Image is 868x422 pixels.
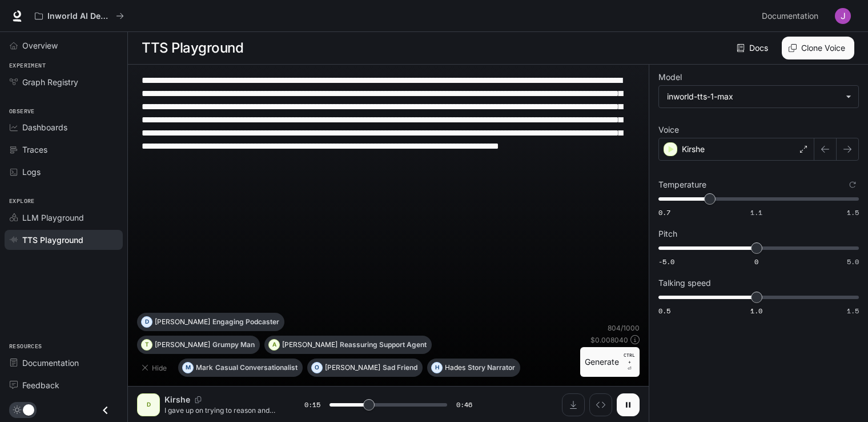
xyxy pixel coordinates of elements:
span: 1.0 [750,306,762,316]
div: A [269,336,279,354]
a: Documentation [757,5,827,27]
div: inworld-tts-1-max [667,91,840,102]
a: LLM Playground [5,208,123,228]
p: Grumpy Man [212,341,255,348]
button: A[PERSON_NAME]Reassuring Support Agent [264,336,432,354]
button: T[PERSON_NAME]Grumpy Man [137,336,260,354]
p: Casual Conversationalist [215,364,298,371]
span: Overview [22,39,58,51]
a: Logs [5,162,123,182]
p: Kirshe [164,394,190,405]
button: MMarkCasual Conversationalist [178,359,303,377]
p: I gave up on trying to reason and understand that whole family, it's like talking to a brick wall... [164,405,277,415]
a: Traces [5,140,123,160]
span: Traces [22,144,47,156]
div: O [312,359,322,377]
button: Clone Voice [782,37,854,59]
p: [PERSON_NAME] [155,319,210,325]
button: Download audio [562,393,585,416]
p: [PERSON_NAME] [282,341,337,348]
span: 0:46 [456,399,472,411]
div: D [142,313,152,331]
span: -5.0 [658,257,674,266]
p: [PERSON_NAME] [155,341,210,348]
div: H [432,359,442,377]
p: $ 0.008040 [590,335,628,345]
p: Voice [658,126,679,134]
p: ⏎ [624,352,635,372]
button: GenerateCTRL +⏎ [580,347,640,377]
h1: TTS Playground [142,37,243,59]
span: Feedback [22,379,59,391]
span: Documentation [22,357,79,369]
div: D [139,396,158,414]
p: Engaging Podcaster [212,319,279,325]
span: 1.5 [847,306,859,316]
a: Documentation [5,353,123,373]
p: Talking speed [658,279,711,287]
a: Overview [5,35,123,55]
p: [PERSON_NAME] [325,364,380,371]
span: 5.0 [847,257,859,266]
p: Kirshe [682,144,705,155]
button: Reset to default [846,178,859,191]
span: 0.5 [658,306,670,316]
button: HHadesStory Narrator [427,359,520,377]
span: LLM Playground [22,212,84,224]
span: 0 [754,257,758,266]
span: Dark mode toggle [23,403,34,416]
p: Inworld AI Demos [47,11,111,21]
p: 804 / 1000 [608,323,640,333]
p: Pitch [658,230,677,238]
button: Inspect [589,393,612,416]
span: Logs [22,166,41,178]
button: O[PERSON_NAME]Sad Friend [307,359,423,377]
button: Copy Voice ID [190,396,206,403]
p: Story Narrator [468,364,515,371]
div: inworld-tts-1-max [659,86,858,108]
button: All workspaces [30,5,129,27]
a: Feedback [5,375,123,395]
p: Temperature [658,181,706,189]
p: Reassuring Support Agent [340,341,427,348]
button: User avatar [831,5,854,27]
img: User avatar [835,8,851,24]
button: Hide [137,359,174,377]
span: 1.1 [750,208,762,217]
a: Dashboards [5,117,123,137]
div: T [142,336,152,354]
p: Sad Friend [383,364,417,371]
span: Documentation [762,9,818,23]
a: Graph Registry [5,72,123,92]
button: Close drawer [93,399,118,422]
span: TTS Playground [22,234,83,246]
p: Hades [445,364,465,371]
span: 0:15 [304,399,320,411]
div: M [183,359,193,377]
span: Graph Registry [22,76,78,88]
a: Docs [734,37,773,59]
p: Mark [196,364,213,371]
span: 0.7 [658,208,670,217]
span: Dashboards [22,121,67,133]
a: TTS Playground [5,230,123,250]
button: D[PERSON_NAME]Engaging Podcaster [137,313,284,331]
span: 1.5 [847,208,859,217]
p: CTRL + [624,352,635,365]
p: Model [658,73,682,81]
